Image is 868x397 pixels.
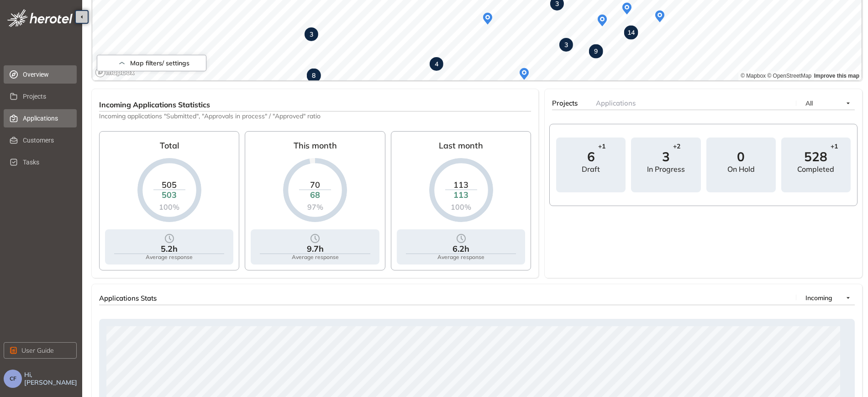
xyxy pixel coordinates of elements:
span: Incoming applications "Submitted", "Approvals in process" / "Approved" ratio [99,111,531,120]
div: Map marker [594,12,610,29]
div: Total [160,137,179,158]
div: Completed [797,165,834,174]
strong: 14 [627,28,635,37]
button: CF [4,370,22,388]
div: Average response [437,254,484,260]
div: draft [582,165,600,174]
button: Map filters/ settings [97,55,206,71]
div: In progress [647,165,685,174]
strong: 8 [312,71,316,79]
img: logo [7,9,73,27]
div: Map marker [430,57,443,71]
div: Map marker [479,11,496,27]
a: Mapbox [741,73,766,79]
span: CF [10,376,16,382]
span: Tasks [23,153,69,171]
span: +2 [673,143,680,150]
div: Map marker [305,27,318,41]
div: 9.7h [307,244,324,254]
span: +1 [831,143,838,150]
span: Projects [23,87,69,106]
div: 68 [299,190,331,200]
span: Incoming Applications Statistics [99,100,210,109]
div: Map marker [559,38,573,52]
span: All [805,99,813,107]
span: Incoming [805,294,832,302]
strong: 4 [435,60,438,68]
span: Applications [596,99,636,107]
span: 0 [737,150,745,163]
div: 100% [153,202,185,211]
div: Last month [439,137,483,158]
strong: 3 [564,41,568,49]
div: This month [294,137,337,158]
a: Mapbox logo [95,67,135,78]
div: 113 [445,190,477,200]
span: User Guide [21,345,54,355]
span: Customers [23,131,69,149]
div: 505 [153,180,185,190]
span: 3 [662,150,670,163]
div: Map marker [516,66,532,82]
span: Overview [23,65,69,84]
span: Applications Stats [99,294,157,302]
div: Average response [146,254,193,260]
div: 6.2h [452,244,469,254]
span: Hi, [PERSON_NAME] [24,371,79,386]
span: Projects [552,99,578,107]
div: 97% [299,202,331,211]
div: Map marker [624,26,638,40]
span: Map filters/ settings [130,59,189,67]
span: Applications [23,109,69,127]
strong: 3 [310,30,313,38]
a: Improve this map [814,73,859,79]
strong: 9 [594,47,598,55]
div: Map marker [619,0,635,17]
div: 70 [299,180,331,190]
span: +1 [598,143,605,150]
span: 528 [804,150,827,163]
div: 100% [445,202,477,211]
a: OpenStreetMap [767,73,811,79]
div: Map marker [652,8,668,25]
div: On hold [727,165,755,174]
div: 113 [445,180,477,190]
button: User Guide [4,342,77,359]
div: Map marker [589,44,603,58]
div: Average response [292,254,339,260]
span: 6 [587,150,595,163]
div: 5.2h [161,244,178,254]
div: 503 [153,190,185,200]
div: Map marker [307,69,321,83]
